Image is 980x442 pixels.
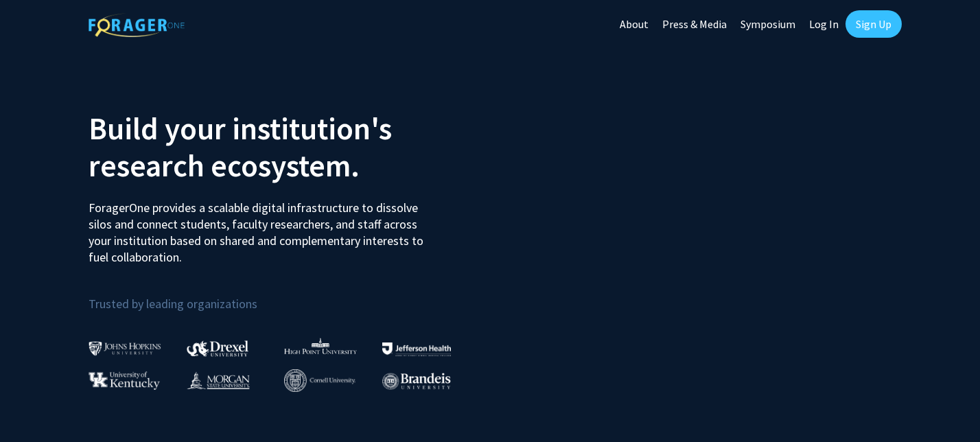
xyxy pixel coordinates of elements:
[284,338,357,354] img: High Point University
[89,277,480,314] p: Trusted by leading organizations
[284,369,355,392] img: Cornell University
[382,373,451,390] img: Brandeis University
[187,340,248,356] img: Drexel University
[845,10,902,38] a: Sign Up
[187,371,250,389] img: Morgan State University
[89,341,161,356] img: Johns Hopkins University
[89,371,160,390] img: University of Kentucky
[89,13,185,37] img: ForagerOne Logo
[89,189,433,266] p: ForagerOne provides a scalable digital infrastructure to dissolve silos and connect students, fac...
[382,342,451,356] img: Thomas Jefferson University
[89,110,480,184] h2: Build your institution's research ecosystem.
